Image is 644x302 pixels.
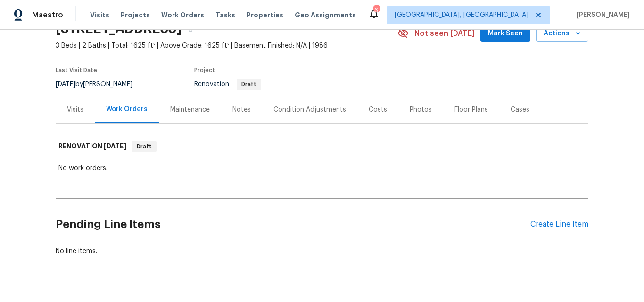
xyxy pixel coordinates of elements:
[273,105,346,114] div: Condition Adjustments
[56,131,588,162] div: RENOVATION [DATE]Draft
[536,25,588,42] button: Actions
[238,82,260,87] span: Draft
[410,105,432,114] div: Photos
[454,105,488,114] div: Floor Plans
[414,29,475,38] span: Not seen [DATE]
[170,105,210,114] div: Maintenance
[104,143,126,149] span: [DATE]
[369,105,387,114] div: Costs
[161,10,204,20] span: Work Orders
[106,105,148,114] div: Work Orders
[194,67,215,73] span: Project
[194,81,261,88] span: Renovation
[56,41,397,50] span: 3 Beds | 2 Baths | Total: 1625 ft² | Above Grade: 1625 ft² | Basement Finished: N/A | 1986
[232,105,251,114] div: Notes
[544,28,581,40] span: Actions
[58,141,126,152] h6: RENOVATION
[56,79,144,90] div: by [PERSON_NAME]
[67,105,83,114] div: Visits
[480,25,530,42] button: Mark Seen
[530,220,588,229] div: Create Line Item
[56,81,75,88] span: [DATE]
[395,10,528,20] span: [GEOGRAPHIC_DATA], [GEOGRAPHIC_DATA]
[56,24,182,33] h2: [STREET_ADDRESS]
[56,246,588,256] div: No line items.
[133,142,156,151] span: Draft
[56,67,97,73] span: Last Visit Date
[215,12,235,18] span: Tasks
[56,203,530,246] h2: Pending Line Items
[58,163,586,173] div: No work orders.
[121,10,150,20] span: Projects
[488,28,523,40] span: Mark Seen
[90,10,109,20] span: Visits
[511,105,529,114] div: Cases
[32,10,63,20] span: Maestro
[373,6,380,15] div: 6
[573,10,630,20] span: [PERSON_NAME]
[295,10,356,20] span: Geo Assignments
[247,10,283,20] span: Properties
